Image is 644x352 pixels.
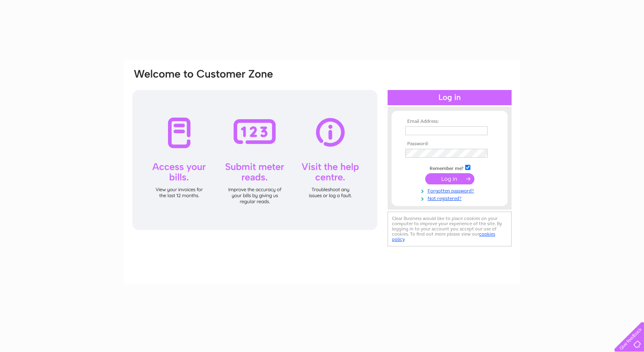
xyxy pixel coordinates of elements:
[405,194,496,202] a: Not registered?
[403,164,496,172] td: Remember me?
[403,141,496,147] th: Password:
[392,231,495,242] a: cookies policy
[405,186,496,194] a: Forgotten password?
[403,119,496,124] th: Email Address:
[425,173,474,184] input: Submit
[388,212,512,246] div: Clear Business would like to place cookies on your computer to improve your experience of the sit...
